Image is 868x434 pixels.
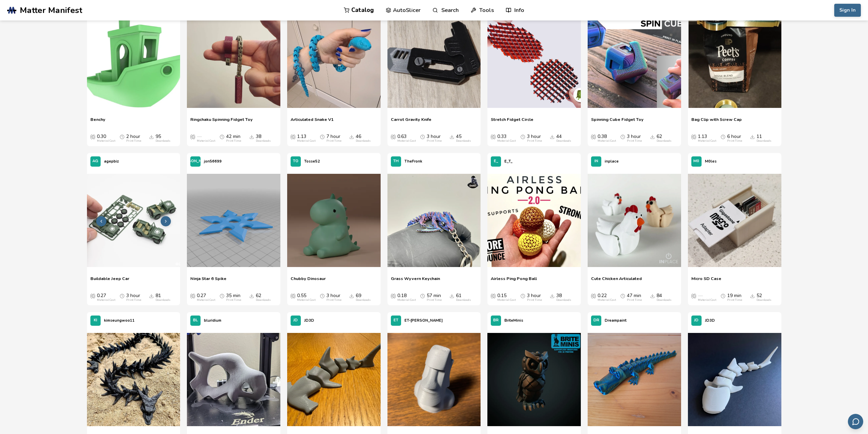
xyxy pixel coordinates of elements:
[598,139,616,143] div: Material Cost
[249,134,254,139] span: Downloads
[627,298,642,302] div: Print Time
[156,293,171,302] div: 81
[721,134,725,139] span: Average Print Time
[149,293,154,298] span: Downloads
[297,298,315,302] div: Material Cost
[320,134,325,139] span: Average Print Time
[326,139,341,143] div: Print Time
[320,293,325,298] span: Average Print Time
[427,298,442,302] div: Print Time
[297,293,315,302] div: 0.55
[493,318,499,323] span: BR
[657,139,672,143] div: Downloads
[393,159,399,164] span: TH
[220,293,224,298] span: Average Print Time
[126,139,141,143] div: Print Time
[427,293,442,302] div: 57 min
[226,139,241,143] div: Print Time
[126,134,141,143] div: 2 hour
[397,139,416,143] div: Material Cost
[126,298,141,302] div: Print Time
[698,298,716,302] div: Material Cost
[491,276,537,286] a: Airless Ping Pong Ball
[349,293,354,298] span: Downloads
[591,276,642,286] a: Cute Chicken Articulated
[527,134,542,143] div: 3 hour
[120,293,124,298] span: Average Print Time
[391,117,431,127] a: Carrot Gravity Knife
[556,134,571,143] div: 44
[197,298,215,302] div: Material Cost
[550,134,555,139] span: Downloads
[591,117,644,127] a: Spinning Cube Fidget Toy
[727,134,742,143] div: 6 hour
[397,298,416,302] div: Material Cost
[190,276,226,286] a: Ninja Star 6 Spike
[397,293,416,302] div: 0.18
[197,134,202,139] span: —
[104,317,135,324] p: kimseungwoo11
[698,293,703,298] span: —
[721,293,725,298] span: Average Print Time
[657,298,672,302] div: Downloads
[197,293,215,302] div: 0.27
[556,298,571,302] div: Downloads
[491,293,496,298] span: Average Cost
[256,298,271,302] div: Downloads
[497,134,516,143] div: 0.33
[293,159,298,164] span: TO
[657,134,672,143] div: 62
[627,139,642,143] div: Print Time
[491,134,496,139] span: Average Cost
[20,5,82,15] span: Matter Manifest
[620,134,625,139] span: Average Print Time
[404,158,422,165] p: TheFronk
[291,117,334,127] a: Articulated Snake V1
[834,4,861,17] button: Sign In
[527,139,542,143] div: Print Time
[550,293,555,298] span: Downloads
[391,276,440,286] span: Grass Wyvern Keychain
[293,318,298,323] span: JD
[593,318,599,323] span: DR
[598,293,616,302] div: 0.22
[756,293,771,302] div: 52
[256,293,271,302] div: 62
[450,293,454,298] span: Downloads
[90,134,95,139] span: Average Cost
[504,158,513,165] p: E_T_
[705,317,715,324] p: JD3D
[705,158,717,165] p: M0les
[326,298,341,302] div: Print Time
[693,159,699,164] span: M0
[456,139,471,143] div: Downloads
[691,276,721,286] span: Micro SD Case
[605,317,627,324] p: Dreampaint
[420,134,425,139] span: Average Print Time
[627,134,642,143] div: 3 hour
[204,317,221,324] p: bluridium
[90,117,105,127] a: Benchy
[627,293,642,302] div: 47 min
[356,134,371,143] div: 46
[527,293,542,302] div: 3 hour
[97,134,115,143] div: 0.30
[291,276,326,286] a: Chubby Dinosaur
[404,317,443,324] p: ET-[PERSON_NAME]
[97,293,115,302] div: 0.27
[220,134,224,139] span: Average Print Time
[591,293,596,298] span: Average Cost
[391,134,396,139] span: Average Cost
[90,276,129,286] span: Buildable Jeep Car
[497,293,516,302] div: 0.15
[556,293,571,302] div: 38
[494,159,498,164] span: E_
[520,134,525,139] span: Average Print Time
[226,134,241,143] div: 42 min
[848,414,863,429] button: Send feedback via email
[727,298,742,302] div: Print Time
[556,139,571,143] div: Downloads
